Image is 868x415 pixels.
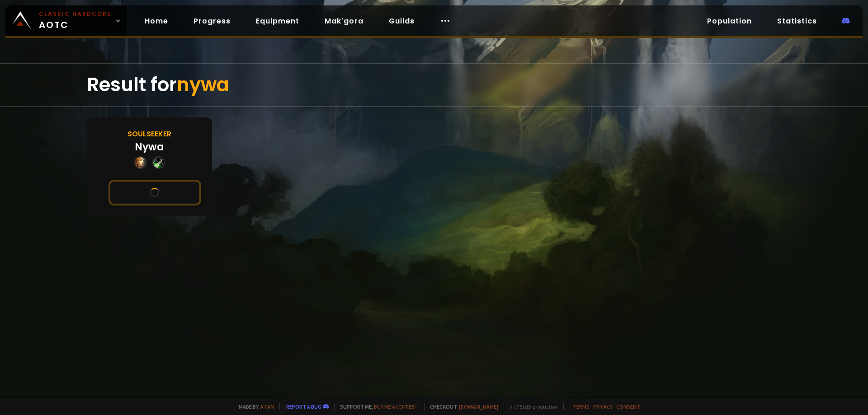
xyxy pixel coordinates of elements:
[504,403,558,410] span: v. d752d5 - production
[186,12,238,30] a: Progress
[286,403,321,410] a: Report a bug
[127,128,171,140] div: Soulseeker
[616,403,640,410] a: Consent
[334,403,419,410] span: Support me,
[108,180,201,205] button: See this character
[374,403,419,410] a: Buy me a coffee
[573,403,590,410] a: Terms
[249,12,307,30] a: Equipment
[593,403,613,410] a: Privacy
[87,64,781,106] div: Result for
[39,10,111,18] small: Classic Hardcore
[424,403,498,410] span: Checkout
[177,71,229,98] span: nywa
[233,403,274,410] span: Made by
[317,12,371,30] a: Mak'gora
[135,140,164,154] div: Nywa
[260,403,274,410] a: a fan
[137,12,175,30] a: Home
[770,12,824,30] a: Statistics
[459,403,498,410] a: [DOMAIN_NAME]
[382,12,422,30] a: Guilds
[5,5,127,36] a: Classic HardcoreAOTC
[700,12,759,30] a: Population
[39,10,111,32] span: AOTC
